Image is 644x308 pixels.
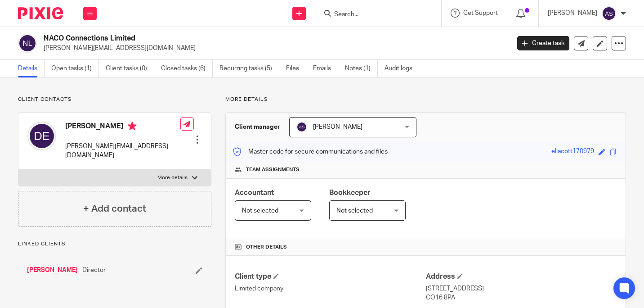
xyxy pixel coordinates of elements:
a: Notes (1) [345,60,378,77]
h4: + Add contact [83,202,146,216]
img: Pixie [18,7,63,19]
a: Recurring tasks (5) [219,60,279,77]
span: Other details [246,244,287,251]
p: Master code for secure communications and files [233,147,388,156]
a: Open tasks (1) [51,60,99,77]
input: Search [333,11,414,19]
a: Details [18,60,45,77]
a: Emails [313,60,338,77]
h4: Client type [235,272,425,281]
p: More details [157,174,188,181]
p: Linked clients [18,240,211,248]
a: Create task [517,36,569,50]
p: Limited company [235,284,425,293]
p: [PERSON_NAME][EMAIL_ADDRESS][DOMAIN_NAME] [44,44,504,53]
span: [PERSON_NAME] [313,124,362,130]
a: Client tasks (0) [106,60,154,77]
p: [PERSON_NAME][EMAIL_ADDRESS][DOMAIN_NAME] [65,142,180,160]
a: [PERSON_NAME] [27,266,78,275]
img: svg%3E [602,6,616,21]
h2: NACO Connections Limited [44,34,411,43]
h4: Address [426,272,617,281]
span: Get Support [463,10,498,16]
h4: [PERSON_NAME] [65,122,180,133]
p: Client contacts [18,96,211,103]
a: Closed tasks (6) [161,60,213,77]
h3: Client manager [235,122,280,131]
img: svg%3E [18,34,37,53]
span: Not selected [242,208,278,214]
span: Director [82,266,106,275]
p: More details [225,96,626,103]
span: Bookkeeper [329,189,371,196]
span: Not selected [336,208,373,214]
a: Audit logs [385,60,419,77]
span: Accountant [235,189,274,196]
p: [PERSON_NAME] [548,9,597,18]
i: Primary [128,122,137,131]
span: Team assignments [246,166,300,173]
img: svg%3E [27,122,56,150]
img: svg%3E [296,122,307,132]
a: Files [286,60,306,77]
p: CO16 8PA [426,293,617,302]
p: [STREET_ADDRESS] [426,284,617,293]
div: ellacott170979 [551,147,594,157]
